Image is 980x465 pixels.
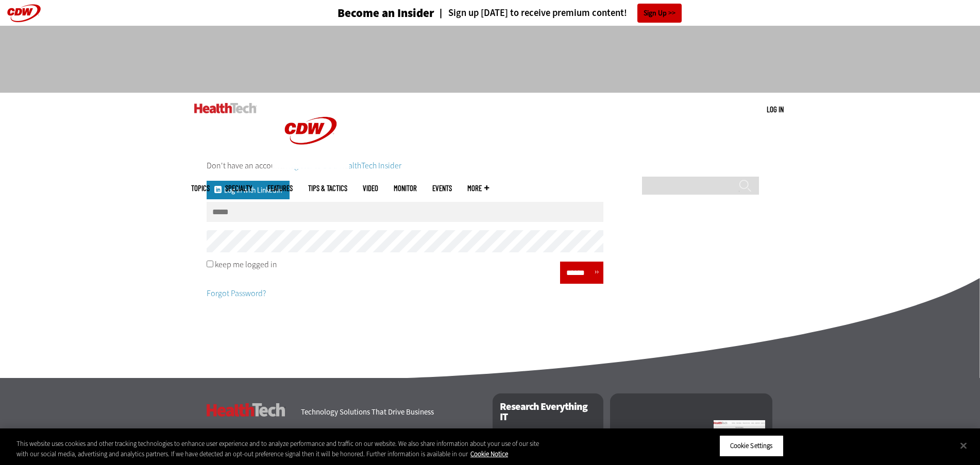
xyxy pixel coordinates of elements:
[191,184,210,192] span: Topics
[637,4,682,23] a: Sign Up
[272,161,349,171] a: CDW
[225,184,252,192] span: Specialty
[272,93,349,169] img: Home
[434,8,627,18] a: Sign up [DATE] to receive premium content!
[719,435,784,457] button: Cookie Settings
[194,103,257,113] img: Home
[301,408,480,416] h4: Technology Solutions That Drive Business
[302,36,678,82] iframe: advertisement
[467,184,489,192] span: More
[207,288,266,299] a: Forgot Password?
[952,434,975,457] button: Close
[16,439,539,459] div: This website uses cookies and other tracking technologies to enhance user experience and to analy...
[767,105,784,114] a: Log in
[767,104,784,115] div: User menu
[432,184,452,192] a: Events
[207,403,285,417] h3: HealthTech
[308,184,347,192] a: Tips & Tactics
[267,184,293,192] a: Features
[363,184,378,192] a: Video
[394,184,417,192] a: MonITor
[337,7,434,19] h3: Become an Insider
[470,450,508,458] a: More information about your privacy
[493,393,603,430] h2: Research Everything IT
[299,7,434,19] a: Become an Insider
